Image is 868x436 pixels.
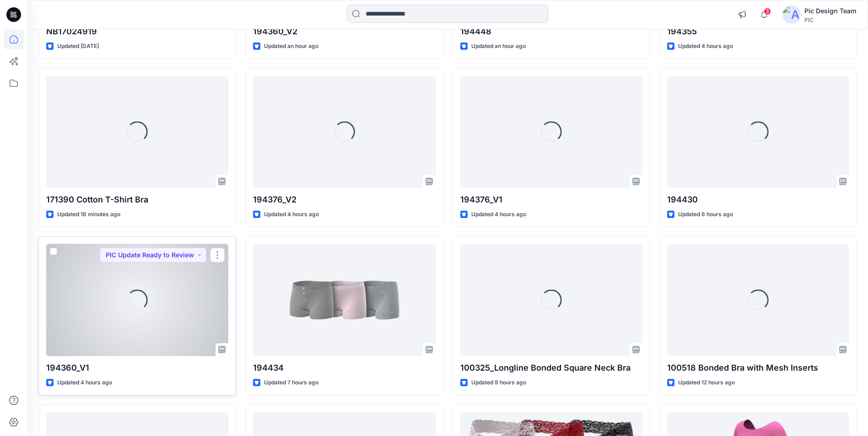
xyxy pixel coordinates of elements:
[460,25,642,38] p: 194448
[253,244,435,356] a: 194434
[57,378,112,388] p: Updated 4 hours ago
[678,210,733,219] p: Updated 6 hours ago
[57,210,120,219] p: Updated 18 minutes ago
[667,193,849,206] p: 194430
[460,362,642,374] p: 100325_Longline Bonded Square Neck Bra
[804,5,857,16] div: Pic Design Team
[764,8,771,15] span: 3
[253,25,435,38] p: 194360_V2
[46,25,228,38] p: NB17024919
[667,362,849,374] p: 100518 Bonded Bra with Mesh Inserts
[264,378,318,388] p: Updated 7 hours ago
[46,193,228,206] p: 171390 Cotton T-Shirt Bra
[471,210,526,219] p: Updated 4 hours ago
[678,42,733,51] p: Updated 4 hours ago
[667,25,849,38] p: 194355
[804,16,857,23] div: PIC
[460,193,642,206] p: 194376_V1
[678,378,735,388] p: Updated 12 hours ago
[264,210,319,219] p: Updated 4 hours ago
[782,5,801,24] img: avatar
[57,42,99,51] p: Updated [DATE]
[471,378,526,388] p: Updated 9 hours ago
[253,193,435,206] p: 194376_V2
[253,362,435,374] p: 194434
[471,42,526,51] p: Updated an hour ago
[264,42,318,51] p: Updated an hour ago
[46,362,228,374] p: 194360_V1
